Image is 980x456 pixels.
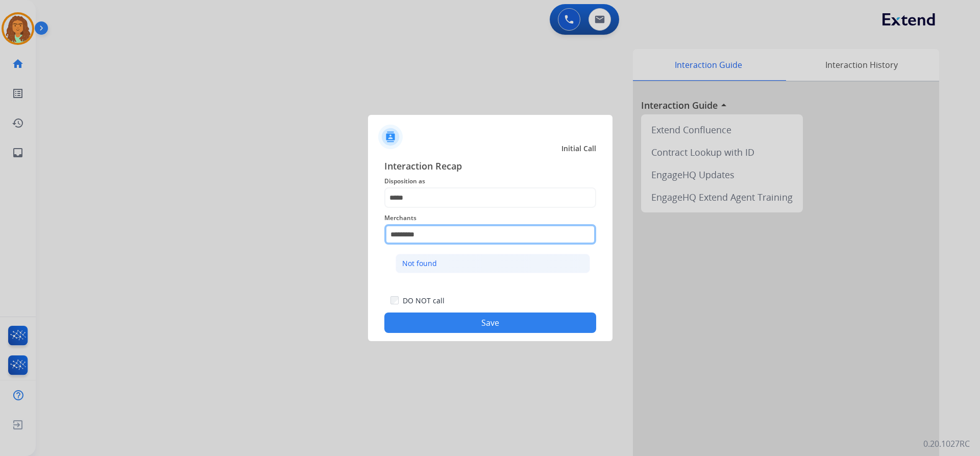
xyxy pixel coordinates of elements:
div: Not found [402,258,437,269]
span: Disposition as [384,175,596,187]
span: Merchants [384,212,596,224]
p: 0.20.1027RC [923,438,970,450]
img: contactIcon [378,125,403,149]
span: Interaction Recap [384,159,596,175]
label: DO NOT call [403,296,445,306]
button: Save [384,313,596,333]
span: Initial Call [561,143,596,154]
